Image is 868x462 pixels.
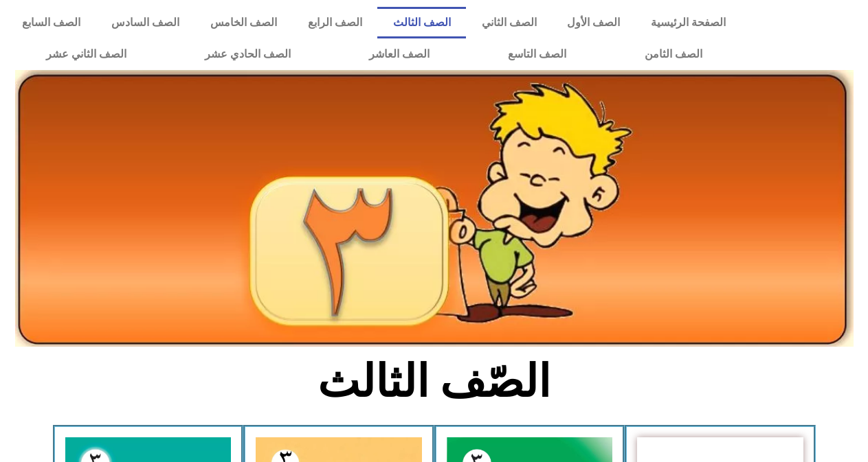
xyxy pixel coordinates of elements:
[605,38,742,70] a: الصف الثامن
[166,38,330,70] a: الصف الحادي عشر
[7,38,166,70] a: الصف الثاني عشر
[7,7,96,38] a: الصف السابع
[636,7,742,38] a: الصفحة الرئيسية
[207,355,661,408] h2: الصّف الثالث
[330,38,469,70] a: الصف العاشر
[377,7,466,38] a: الصف الثالث
[552,7,636,38] a: الصف الأول
[96,7,195,38] a: الصف السادس
[293,7,378,38] a: الصف الرابع
[466,7,552,38] a: الصف الثاني
[195,7,293,38] a: الصف الخامس
[469,38,605,70] a: الصف التاسع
